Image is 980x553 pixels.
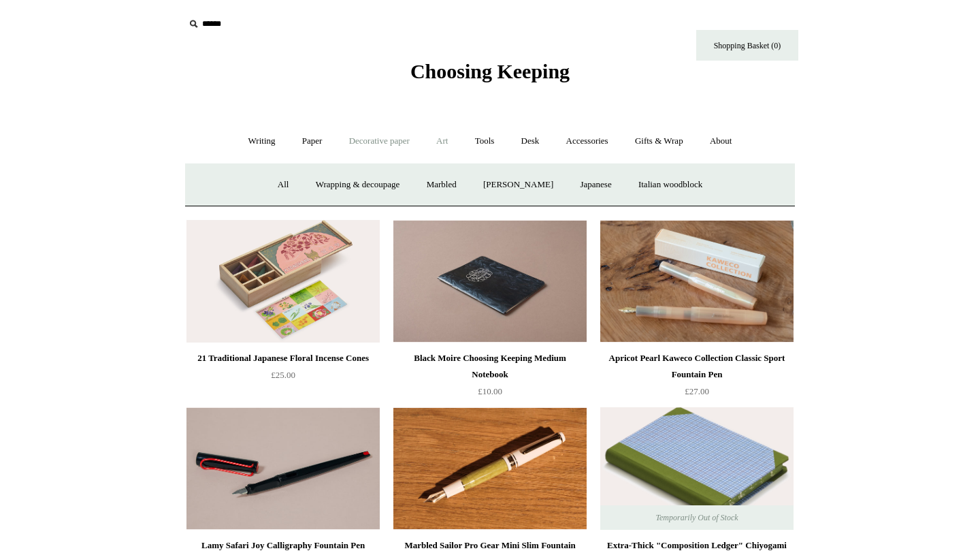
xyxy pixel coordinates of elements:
a: 21 Traditional Japanese Floral Incense Cones 21 Traditional Japanese Floral Incense Cones [186,220,380,343]
img: Black Moire Choosing Keeping Medium Notebook [393,220,587,343]
span: £27.00 [685,386,709,396]
a: Lamy Safari Joy Calligraphy Fountain Pen Lamy Safari Joy Calligraphy Fountain Pen [186,407,380,530]
div: Apricot Pearl Kaweco Collection Classic Sport Fountain Pen [604,350,790,383]
a: [PERSON_NAME] [471,167,566,203]
a: Desk [509,123,552,159]
img: Lamy Safari Joy Calligraphy Fountain Pen [186,407,380,530]
a: Apricot Pearl Kaweco Collection Classic Sport Fountain Pen Apricot Pearl Kaweco Collection Classi... [600,220,794,343]
a: Tools [463,123,507,159]
a: Wrapping & decoupage [304,167,412,203]
img: Marbled Sailor Pro Gear Mini Slim Fountain Pen, Pistache [393,407,587,530]
a: Italian woodblock [626,167,715,203]
a: Black Moire Choosing Keeping Medium Notebook Black Moire Choosing Keeping Medium Notebook [393,220,587,343]
span: £25.00 [271,370,295,380]
div: Black Moire Choosing Keeping Medium Notebook [397,350,583,383]
a: Apricot Pearl Kaweco Collection Classic Sport Fountain Pen £27.00 [600,350,794,406]
a: Marbled [414,167,469,203]
span: £10.00 [478,386,502,396]
a: Gifts & Wrap [623,123,696,159]
span: Temporarily Out of Stock [642,505,751,530]
div: 21 Traditional Japanese Floral Incense Cones [190,350,376,366]
a: About [698,123,745,159]
a: Black Moire Choosing Keeping Medium Notebook £10.00 [393,350,587,406]
a: Japanese [568,167,623,203]
a: Marbled Sailor Pro Gear Mini Slim Fountain Pen, Pistache Marbled Sailor Pro Gear Mini Slim Founta... [393,407,587,530]
a: Decorative paper [337,123,422,159]
a: Choosing Keeping [410,71,570,80]
img: Apricot Pearl Kaweco Collection Classic Sport Fountain Pen [600,220,794,343]
a: Shopping Basket (0) [696,30,798,61]
a: 21 Traditional Japanese Floral Incense Cones £25.00 [186,350,380,406]
a: Extra-Thick "Composition Ledger" Chiyogami Notebook, Blue Plaid Extra-Thick "Composition Ledger" ... [600,407,794,530]
img: Extra-Thick "Composition Ledger" Chiyogami Notebook, Blue Plaid [600,407,794,530]
a: Writing [236,123,288,159]
a: Paper [290,123,335,159]
span: Choosing Keeping [410,60,570,82]
img: 21 Traditional Japanese Floral Incense Cones [186,220,380,343]
a: Accessories [554,123,621,159]
a: Art [424,123,460,159]
a: All [265,167,301,203]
